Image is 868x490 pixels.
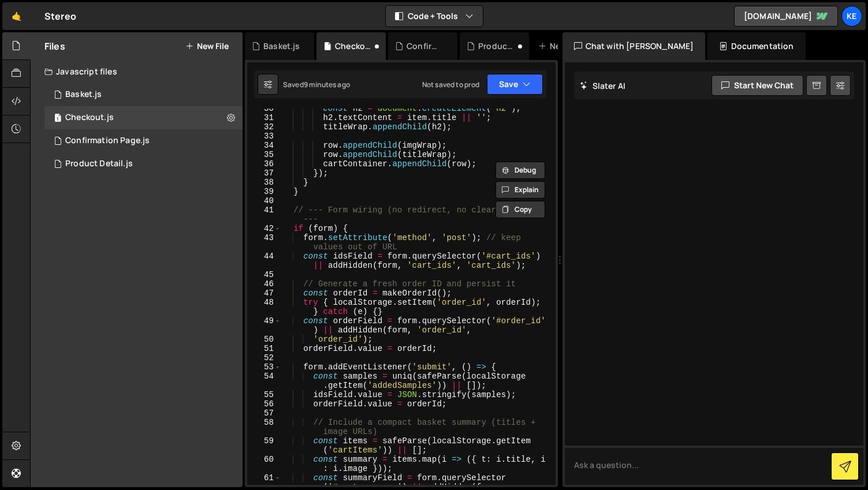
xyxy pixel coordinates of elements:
div: 8215/44666.js [44,83,243,106]
div: 47 [247,289,281,298]
div: 49 [247,316,281,335]
button: Start new chat [711,75,803,96]
div: Documentation [707,32,805,60]
div: New File [538,40,587,52]
div: 57 [247,409,281,418]
div: 36 [247,159,281,169]
button: Debug [496,162,545,179]
a: 🤙 [2,2,31,30]
div: Confirmation Page.js [407,40,444,52]
a: [DOMAIN_NAME] [734,6,838,27]
div: 40 [247,196,281,205]
div: 42 [247,224,281,233]
div: Javascript files [31,60,243,83]
div: 56 [247,399,281,409]
button: Copy [496,201,545,218]
div: Confirmation Page.js [65,136,150,146]
div: Product Detail.js [65,159,133,169]
div: Stereo [44,9,76,23]
div: 39 [247,187,281,196]
div: Not saved to prod [422,80,480,89]
div: Basket.js [263,40,300,52]
div: 55 [247,390,281,399]
div: 30 [247,104,281,113]
div: 8215/45082.js [44,129,243,152]
div: 53 [247,362,281,372]
div: 35 [247,150,281,159]
div: 48 [247,298,281,316]
div: 45 [247,270,281,279]
div: 9 minutes ago [304,80,350,89]
div: 8215/44673.js [44,152,243,175]
button: Save [487,74,543,95]
div: Product Detail.js [478,40,515,52]
div: 38 [247,178,281,187]
div: 43 [247,233,281,252]
div: 34 [247,141,281,150]
div: Chat with [PERSON_NAME] [562,32,706,60]
h2: Files [44,40,65,53]
div: Checkout.js [335,40,372,52]
div: 50 [247,335,281,344]
div: 41 [247,205,281,224]
div: 60 [247,455,281,473]
div: 46 [247,279,281,289]
div: Basket.js [65,89,102,100]
div: 8215/44731.js [44,106,243,129]
div: 32 [247,122,281,132]
div: Checkout.js [65,113,114,123]
div: 54 [247,372,281,390]
div: 33 [247,132,281,141]
div: 51 [247,344,281,353]
div: 58 [247,418,281,436]
span: 1 [54,114,61,124]
div: 31 [247,113,281,122]
button: Explain [496,181,545,199]
h2: Slater AI [580,80,626,91]
div: 52 [247,353,281,362]
div: 44 [247,252,281,270]
button: Code + Tools [386,6,483,27]
a: Ke [841,6,862,27]
button: New File [185,42,229,51]
div: 37 [247,169,281,178]
div: Saved [283,80,350,89]
div: 59 [247,436,281,455]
